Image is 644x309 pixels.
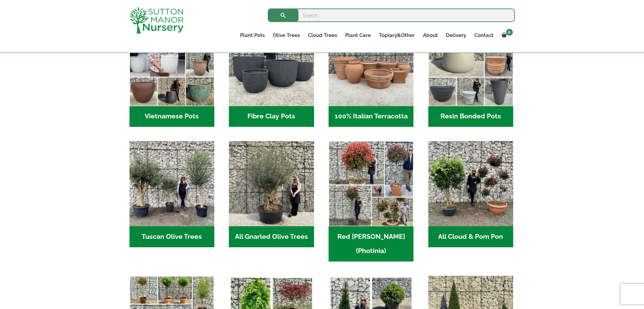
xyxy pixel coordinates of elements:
[442,31,470,40] a: Delivery
[329,226,413,262] h2: Red [PERSON_NAME] (Photinia)
[419,31,442,40] a: About
[329,141,413,226] img: Home - F5A23A45 75B5 4929 8FB2 454246946332
[229,226,314,247] h2: All Gnarled Olive Trees
[129,21,214,127] a: Visit product category Vietnamese Pots
[129,106,214,127] h2: Vietnamese Pots
[341,31,375,40] a: Plant Care
[129,7,184,34] img: logo
[428,226,513,247] h2: All Cloud & Pom Pon
[498,31,515,40] a: 0
[129,141,214,226] img: Home - 7716AD77 15EA 4607 B135 B37375859F10
[268,8,515,22] input: Search...
[428,21,513,127] a: Visit product category Resin Bonded Pots
[428,21,513,106] img: Home - 67232D1B A461 444F B0F6 BDEDC2C7E10B 1 105 c
[329,21,413,106] img: Home - 1B137C32 8D99 4B1A AA2F 25D5E514E47D 1 105 c
[329,106,413,127] h2: 100% Italian Terracotta
[129,141,214,247] a: Visit product category Tuscan Olive Trees
[304,31,341,40] a: Cloud Trees
[229,106,314,127] h2: Fibre Clay Pots
[375,31,419,40] a: Topiary&Other
[428,106,513,127] h2: Resin Bonded Pots
[236,31,269,40] a: Plant Pots
[506,29,513,36] span: 0
[229,21,314,127] a: Visit product category Fibre Clay Pots
[428,141,513,247] a: Visit product category All Cloud & Pom Pon
[269,31,304,40] a: Olive Trees
[329,141,413,262] a: Visit product category Red Robin (Photinia)
[229,141,314,247] a: Visit product category All Gnarled Olive Trees
[229,21,314,106] img: Home - 8194B7A3 2818 4562 B9DD 4EBD5DC21C71 1 105 c 1
[470,31,498,40] a: Contact
[129,226,214,247] h2: Tuscan Olive Trees
[428,141,513,226] img: Home - A124EB98 0980 45A7 B835 C04B779F7765
[229,141,314,226] img: Home - 5833C5B7 31D0 4C3A 8E42 DB494A1738DB
[129,21,214,106] img: Home - 6E921A5B 9E2F 4B13 AB99 4EF601C89C59 1 105 c
[329,21,413,127] a: Visit product category 100% Italian Terracotta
